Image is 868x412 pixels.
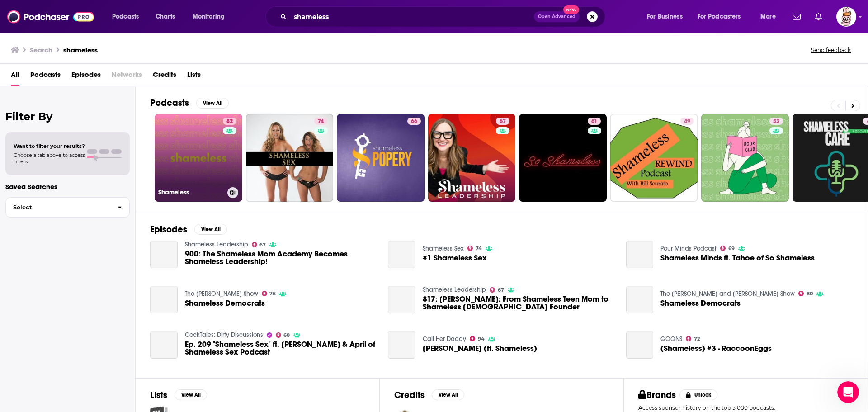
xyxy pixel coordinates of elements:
[150,97,189,109] h2: Podcasts
[276,332,290,338] a: 68
[153,67,176,86] span: Credits
[591,117,597,126] span: 61
[660,254,815,262] a: Shameless Minds ft. Tahoe of So Shameless
[150,97,229,109] a: PodcastsView All
[252,242,266,247] a: 67
[14,143,85,149] span: Want to filter your results?
[626,331,654,359] a: (Shameless) #3 - RaccoonEggs
[185,331,263,339] a: CockTales: Dirty Discussions
[259,243,266,247] span: 67
[388,331,415,359] a: Emma Kenney (ft. Shameless)
[388,286,415,313] a: 817: Omi Bell: From Shameless Teen Mom to Shameless Female Founder
[423,345,537,352] span: [PERSON_NAME] (ft. Shameless)
[807,292,813,296] span: 80
[187,67,201,86] a: Lists
[112,10,139,23] span: Podcasts
[407,118,421,125] a: 66
[423,345,537,352] a: Emma Kenney (ft. Shameless)
[30,46,52,54] h3: Search
[798,291,813,296] a: 80
[388,241,415,268] a: #1 Shameless Sex
[538,14,576,19] span: Open Advanced
[698,10,741,23] span: For Podcasters
[194,224,227,235] button: View All
[467,246,482,251] a: 74
[423,286,486,294] a: Shameless Leadership
[428,114,516,202] a: 67
[692,9,754,24] button: open menu
[773,117,779,126] span: 53
[680,118,694,125] a: 49
[694,337,700,341] span: 72
[196,98,229,109] button: View All
[226,117,233,126] span: 82
[563,5,580,14] span: New
[30,67,61,86] a: Podcasts
[269,292,276,296] span: 76
[193,10,225,23] span: Monitoring
[638,389,676,401] h2: Brands
[811,9,826,24] a: Show notifications dropdown
[760,10,776,23] span: More
[423,295,615,311] span: 817: [PERSON_NAME]: From Shameless Teen Mom to Shameless [DEMOGRAPHIC_DATA] Founder
[638,404,853,411] p: Access sponsor history on the top 5,000 podcasts.
[660,299,741,307] a: Shameless Democrats
[150,286,178,313] a: Shameless Democrats
[394,389,464,401] a: CreditsView All
[71,67,101,86] a: Episodes
[789,9,804,24] a: Show notifications dropdown
[610,114,698,202] a: 49
[223,118,236,125] a: 82
[185,341,377,356] a: Ep. 209 "Shameless Sex" ft. Amy & April of Shameless Sex Podcast
[150,241,178,268] a: 900: The Shameless Mom Academy Becomes Shameless Leadership!
[175,389,207,400] button: View All
[186,9,236,24] button: open menu
[262,291,276,296] a: 76
[500,117,506,126] span: 67
[423,254,487,262] a: #1 Shameless Sex
[394,389,425,401] h2: Credits
[6,204,110,210] span: Select
[679,389,718,400] button: Unlock
[720,246,735,251] a: 69
[150,389,167,401] h2: Lists
[684,117,690,126] span: 49
[478,337,485,341] span: 94
[274,6,614,27] div: Search podcasts, credits, & more...
[626,286,654,313] a: Shameless Democrats
[836,7,856,27] span: Logged in as Nouel
[155,114,242,202] a: 82Shameless
[660,335,682,343] a: GOONS
[5,110,130,123] h2: Filter By
[588,118,601,125] a: 61
[836,7,856,27] img: User Profile
[11,67,19,86] a: All
[150,389,207,401] a: ListsView All
[423,295,615,311] a: 817: Omi Bell: From Shameless Teen Mom to Shameless Female Founder
[490,287,504,293] a: 67
[318,117,324,126] span: 74
[701,114,789,202] a: 53
[411,117,417,126] span: 66
[769,118,783,125] a: 53
[185,241,248,248] a: Shameless Leadership
[836,7,856,27] button: Show profile menu
[314,118,327,125] a: 74
[686,336,700,341] a: 72
[7,8,94,25] img: Podchaser - Follow, Share and Rate Podcasts
[660,345,772,352] a: (Shameless) #3 - RaccoonEggs
[660,245,717,252] a: Pour Minds Podcast
[660,290,795,298] a: The Clay Travis and Buck Sexton Show
[106,9,151,24] button: open menu
[185,341,377,356] span: Ep. 209 "Shameless Sex" ft. [PERSON_NAME] & April of Shameless Sex Podcast
[246,114,334,202] a: 74
[432,389,464,400] button: View All
[754,9,787,24] button: open menu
